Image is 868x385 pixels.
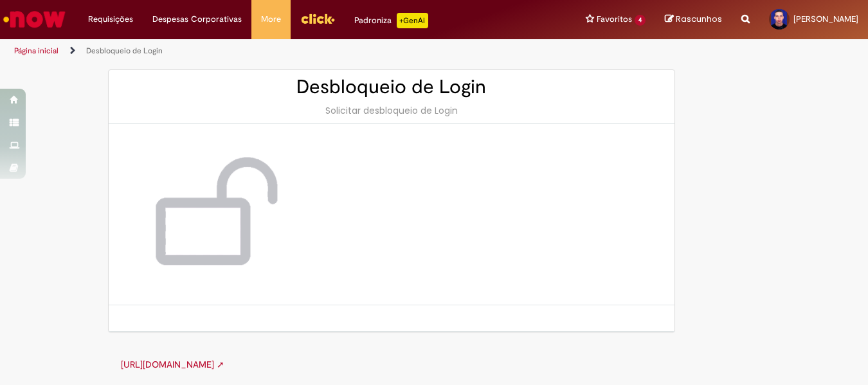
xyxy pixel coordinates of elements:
div: Solicitar desbloqueio de Login [122,104,662,117]
img: Desbloqueio de Login [134,150,289,279]
span: Requisições [88,13,133,26]
span: 4 [635,15,646,26]
a: Desbloqueio de Login [86,46,163,56]
span: Rascunhos [676,13,722,25]
span: Despesas Corporativas [152,13,242,26]
ul: Trilhas de página [10,39,569,63]
img: click_logo_yellow_360x200.png [300,9,335,28]
a: Rascunhos [665,13,722,26]
div: Padroniza [354,13,428,28]
h2: Desbloqueio de Login [122,76,662,98]
span: Favoritos [597,13,632,26]
p: +GenAi [397,13,428,28]
span: More [261,13,281,26]
img: ServiceNow [1,6,68,32]
a: Página inicial [14,46,59,56]
a: [URL][DOMAIN_NAME] ➚ [121,359,224,370]
span: [PERSON_NAME] [793,13,858,24]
